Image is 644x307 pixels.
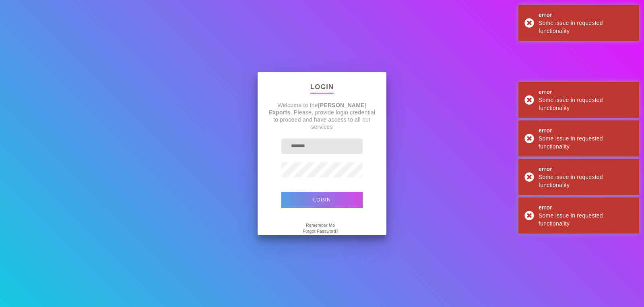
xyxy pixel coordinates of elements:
[539,88,633,96] div: error
[267,102,377,130] p: Welcome to the . Please, provide login credential to proceed and have access to all our services
[539,19,633,35] div: Some issue in requested functionality
[539,11,633,19] div: error
[539,211,633,228] div: Some issue in requested functionality
[539,134,633,150] div: Some issue in requested functionality
[269,102,367,116] strong: [PERSON_NAME] Exports
[310,81,334,94] p: Login
[303,227,339,235] span: Forgot Password?
[539,126,633,134] div: error
[539,165,633,173] div: error
[281,192,363,208] button: Login
[306,221,335,229] span: Remember Me
[539,203,633,211] div: error
[539,96,633,112] div: Some issue in requested functionality
[539,173,633,189] div: Some issue in requested functionality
